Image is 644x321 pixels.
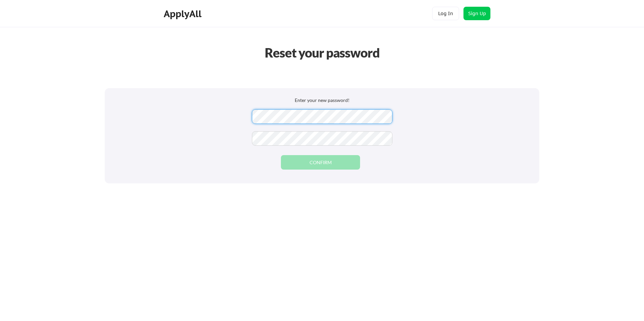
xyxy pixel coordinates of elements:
div: ApplyAll [164,8,203,20]
div: Enter your new password! [118,97,526,104]
button: Sign Up [463,7,490,20]
button: CONFIRM [281,155,360,170]
div: Reset your password [257,43,387,62]
button: Log In [432,7,459,20]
